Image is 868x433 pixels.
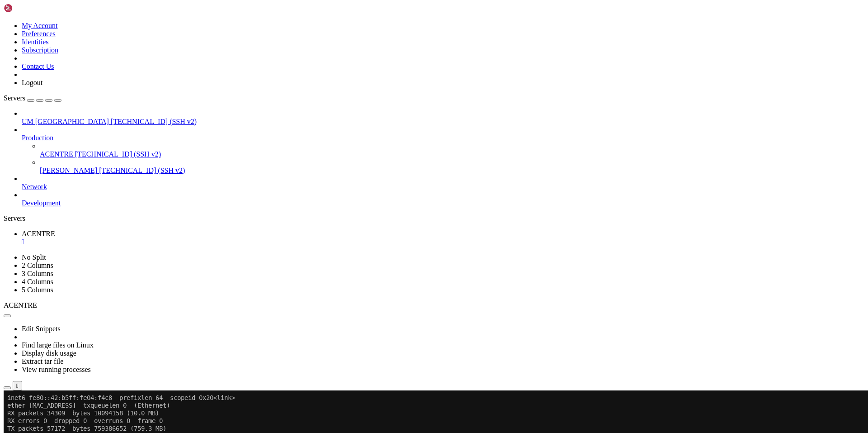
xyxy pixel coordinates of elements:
x-row: See 'snap info nmap' for additional versions. [4,234,750,242]
a: View running processes [22,366,91,373]
x-row: RX errors 0 dropped 0 overruns 0 frame 0 [4,27,750,34]
x-row: root@ip-172-31-44-48:/home/ubuntu# SYN SYNACK ACK nmap [4,311,750,319]
x-row: Reading state information... Done [4,350,750,357]
li: Development [22,191,864,207]
div: (35, 47) [137,365,141,373]
span: [PERSON_NAME] [40,167,97,174]
a: Servers [4,94,61,102]
a: Production [22,134,864,142]
x-row: root@ip-172-31-44-48:/home/ubuntu# ^C [4,196,750,204]
button:  [13,381,22,390]
span: ✪ [166,257,170,265]
x-row: RX errors 0 dropped 0 overruns 0 frame 0 [4,96,750,104]
a: Contact Us [22,62,54,70]
div: Servers [4,214,864,223]
x-row: TX packets 57172 bytes 759386652 (759.3 MB) [4,34,750,42]
span: nmap 7.95 from [PERSON_NAME] ✪ ([PERSON_NAME] [4,257,166,265]
a: Subscription [22,46,58,54]
span: UM [GEOGRAPHIC_DATA] [22,118,109,125]
span: Production [22,134,53,142]
x-row: SYN: command not found [4,319,750,327]
a: Display disk usage [22,349,76,357]
x-row: ) installed [4,257,750,265]
a: [PERSON_NAME] [TECHNICAL_ID] (SSH v2) [40,167,864,175]
x-row: RX errors 0 dropped 0 overruns 0 frame 0 [4,165,750,173]
div:  [16,382,19,389]
a: 5 Columns [22,286,53,294]
x-row: TX errors 0 dropped 0 overruns 0 carrier 0 collisions 0 [4,42,750,50]
x-row: ens5: flags=4163<UP,BROADCAST,RUNNING,MULTICAST> mtu 9001 [4,57,750,65]
x-row: inet [TECHNICAL_ID] netmask [TECHNICAL_ID] broadcast [TECHNICAL_ID] [4,65,750,73]
x-row: root@ip-172-31-44-48:/home/ubuntu# sudo apt install SYN [4,327,750,334]
x-row: Couldn't open a raw socket. Error: Permission denied (13) [4,304,750,311]
x-row: root@ip-172-31-44-48:/home/ubuntu# nmap -T4 -p- -A [TECHNICAL_ID] [4,204,750,211]
span: ACENTRE [40,150,73,158]
a: UM [GEOGRAPHIC_DATA] [TECHNICAL_ID] (SSH v2) [22,118,864,126]
x-row: root@ip-172-31-44-48:/home/ubuntu# [4,365,750,373]
x-row: Reading package lists... Done [4,334,750,342]
a: My Account [22,22,58,29]
span: Development [22,199,61,207]
a: Development [22,199,864,207]
span: Servers [4,94,25,102]
li: [PERSON_NAME] [TECHNICAL_ID] (SSH v2) [40,158,864,175]
x-row: root@ip-172-31-44-48:/home/ubuntu# ^C [4,242,750,250]
a: Edit Snippets [22,325,61,333]
span: [TECHNICAL_ID] (SSH v2) [75,150,161,158]
x-row: TX errors 0 dropped 0 overruns 0 carrier 0 collisions 0 [4,181,750,188]
span: [TECHNICAL_ID] (SSH v2) [111,118,197,125]
x-row: inet [TECHNICAL_ID] netmask [TECHNICAL_ID] [4,134,750,142]
span: ACENTRE [4,301,37,309]
a: Extract tar file [22,357,63,365]
x-row: TX packets 3812319 bytes 846048879 (846.0 MB) [4,104,750,111]
x-row: root@ip-172-31-44-48:/home/ubuntu# sudo nmap -T4 -p- -A [TECHNICAL_ID] [4,288,750,296]
x-row: ether [MAC_ADDRESS] txqueuelen 0 (Ethernet) [4,11,750,19]
a: Network [22,183,864,191]
a: ACENTRE [22,230,864,246]
x-row: root@ip-172-31-44-48:/home/ubuntu# nmap -T4 -p- -A [TECHNICAL_ID] [4,265,750,273]
a: Find large files on Linux [22,341,94,349]
a: No Split [22,253,46,261]
x-row: snap install nmap # version 7.95, or [4,219,750,227]
a:  [22,238,864,246]
img: Shellngn [4,4,56,13]
x-row: Command 'nmap' not found, but can be installed with: [4,211,750,219]
x-row: ether [MAC_ADDRESS] txqueuelen 1000 (Ethernet) [4,81,750,88]
li: Production [22,126,864,175]
x-row: RX packets 34309 bytes 10094158 (10.0 MB) [4,19,750,27]
x-row: Starting Nmap 7.95 ( [URL][DOMAIN_NAME] ) at [DATE] 15:26 EAT [4,273,750,281]
x-row: inet6 fe80::870:54ff:fe43:276b prefixlen 64 scopeid 0x20<link> [4,73,750,81]
a: 2 Columns [22,262,53,269]
x-row: root@ip-172-31-44-48:/home/ubuntu# snap install nmap [4,250,750,257]
a: Identities [22,38,49,46]
a: 4 Columns [22,278,53,285]
span: E: [4,357,11,365]
a: 3 Columns [22,270,53,277]
x-row: TX errors 0 dropped 0 overruns 0 carrier 0 collisions 0 [4,111,750,119]
x-row: Couldn't open a raw socket. Error: Permission denied (13) [4,281,750,288]
x-row: Starting Nmap 7.95 ( [URL][DOMAIN_NAME] ) at [DATE] 15:26 EAT [4,296,750,304]
x-row: Unable to locate package SYN [4,357,750,365]
span: ACENTRE [22,230,55,238]
span: [TECHNICAL_ID] (SSH v2) [99,167,185,174]
a: ACENTRE [TECHNICAL_ID] (SSH v2) [40,150,864,158]
x-row: loop txqueuelen 1000 (Local Loopback) [4,150,750,157]
span: Network [22,183,47,190]
li: Network [22,175,864,191]
x-row: Building dependency tree... Done [4,342,750,350]
a: Logout [22,79,42,86]
li: ACENTRE [TECHNICAL_ID] (SSH v2) [40,142,864,158]
x-row: inet6 fe80::42:b5ff:fe04:f4c8 prefixlen 64 scopeid 0x20<link> [4,4,750,11]
x-row: TX packets 1717826 bytes 216977210 (216.9 MB) [4,173,750,181]
x-row: lo: flags=73<UP,LOOPBACK,RUNNING> mtu 65536 [4,127,750,134]
x-row: apt install nmap # version 7.94+git20230807.3be01efb1+dfsg-2 [4,227,750,234]
x-row: RX packets 18115418 bytes 23159694523 (23.1 GB) [4,88,750,96]
a: Preferences [22,30,56,38]
x-row: RX packets 1717826 bytes 216977210 (216.9 MB) [4,157,750,165]
li: UM [GEOGRAPHIC_DATA] [TECHNICAL_ID] (SSH v2) [22,109,864,126]
x-row: inet6 [TECHNICAL_ID] prefixlen 128 scopeid 0x10<host> [4,142,750,150]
